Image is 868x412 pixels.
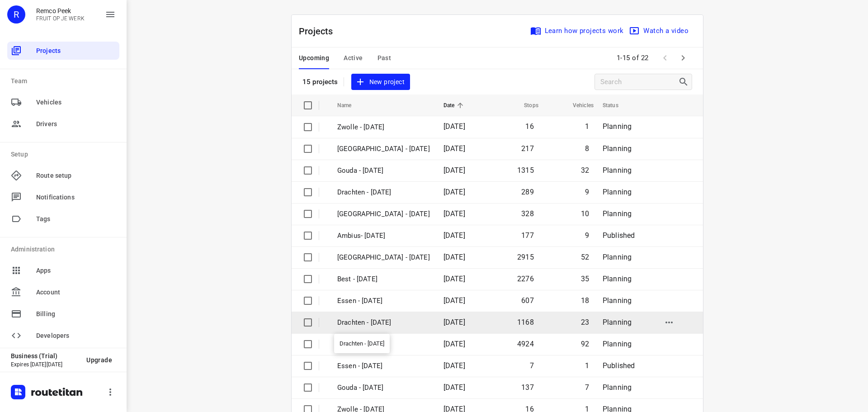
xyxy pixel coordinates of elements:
[337,383,430,393] p: Gouda - Friday
[443,383,465,392] span: [DATE]
[36,46,116,56] span: Projects
[674,49,692,67] span: Next Page
[443,188,465,196] span: [DATE]
[521,231,534,240] span: 177
[7,327,119,345] div: Developers
[299,52,329,64] span: Upcoming
[377,52,392,64] span: Past
[36,15,85,22] p: FRUIT OP JE WERK
[7,5,25,24] div: R
[581,318,589,327] span: 23
[443,296,465,305] span: [DATE]
[603,296,632,305] span: Planning
[337,209,430,219] p: Antwerpen - Monday
[530,361,534,370] span: 7
[585,144,589,153] span: 8
[443,253,465,261] span: [DATE]
[521,188,534,196] span: 289
[603,253,632,261] span: Planning
[11,76,119,86] p: Team
[585,383,589,392] span: 7
[517,340,534,348] span: 4924
[7,115,119,133] div: Drivers
[7,283,119,301] div: Account
[585,361,589,370] span: 1
[443,318,465,327] span: [DATE]
[36,309,116,319] span: Billing
[11,352,79,360] p: Business (Trial)
[36,171,116,180] span: Route setup
[337,100,363,111] span: Name
[603,383,632,392] span: Planning
[603,166,632,175] span: Planning
[7,42,119,60] div: Projects
[581,209,589,218] span: 10
[581,275,589,283] span: 35
[521,144,534,153] span: 217
[600,75,678,89] input: Search projects
[337,122,430,133] p: Zwolle - [DATE]
[299,24,340,38] p: Projects
[603,122,632,131] span: Planning
[521,383,534,392] span: 137
[344,52,363,64] span: Active
[11,245,119,254] p: Administration
[337,252,430,263] p: Zwolle - Monday
[585,122,589,131] span: 1
[7,305,119,323] div: Billing
[36,193,116,202] span: Notifications
[443,166,465,175] span: [DATE]
[521,209,534,218] span: 328
[512,100,538,111] span: Stops
[337,144,430,154] p: [GEOGRAPHIC_DATA] - [DATE]
[443,144,465,153] span: [DATE]
[7,166,119,185] div: Route setup
[79,352,119,368] button: Upgrade
[581,340,589,348] span: 92
[337,339,430,350] p: Gouda - Monday
[11,150,119,159] p: Setup
[603,188,632,196] span: Planning
[7,261,119,279] div: Apps
[585,231,589,240] span: 9
[443,340,465,348] span: [DATE]
[603,100,630,111] span: Status
[36,288,116,297] span: Account
[337,231,430,241] p: Ambius- Monday
[581,253,589,261] span: 52
[36,331,116,341] span: Developers
[517,253,534,261] span: 2915
[351,74,410,90] button: New project
[603,209,632,218] span: Planning
[581,166,589,175] span: 32
[11,361,79,368] p: Expires [DATE][DATE]
[36,7,85,14] p: Remco Peek
[517,318,534,327] span: 1168
[613,48,652,68] span: 1-15 of 22
[36,266,116,275] span: Apps
[443,231,465,240] span: [DATE]
[7,188,119,206] div: Notifications
[656,49,674,67] span: Previous Page
[521,296,534,305] span: 607
[603,231,635,240] span: Published
[603,144,632,153] span: Planning
[603,361,635,370] span: Published
[603,340,632,348] span: Planning
[443,209,465,218] span: [DATE]
[525,122,533,131] span: 16
[36,214,116,224] span: Tags
[357,76,405,88] span: New project
[86,356,112,364] span: Upgrade
[581,296,589,305] span: 18
[36,98,116,107] span: Vehicles
[443,275,465,283] span: [DATE]
[337,274,430,284] p: Best - Monday
[337,166,430,176] p: Gouda - [DATE]
[443,361,465,370] span: [DATE]
[561,100,594,111] span: Vehicles
[7,93,119,111] div: Vehicles
[517,166,534,175] span: 1315
[7,210,119,228] div: Tags
[603,275,632,283] span: Planning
